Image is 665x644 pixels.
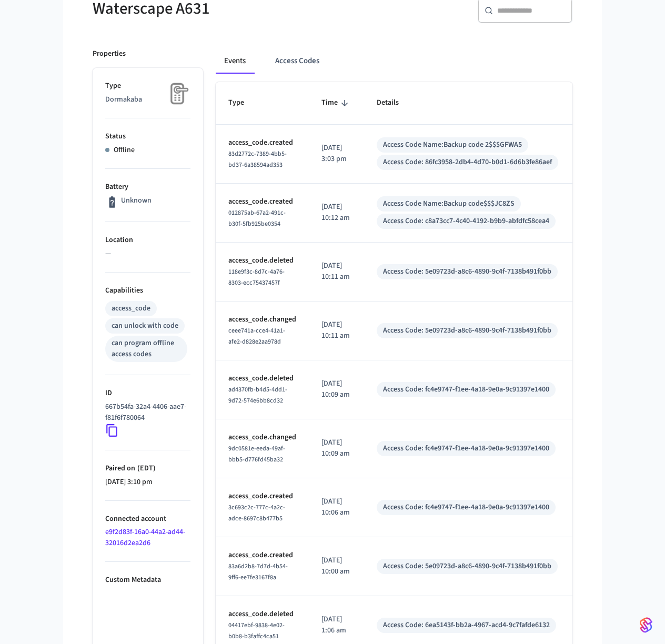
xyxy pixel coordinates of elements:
p: access_code.created [228,196,296,207]
p: [DATE] 1:06 am [321,614,351,636]
img: Placeholder Lock Image [164,80,190,107]
img: SeamLogoGradient.69752ec5.svg [640,617,652,633]
p: access_code.deleted [228,373,296,384]
div: Access Code: 86fc3958-2db4-4d70-b0d1-6d6b3fe86aef [383,157,552,168]
p: Battery [105,182,190,193]
div: Access Code: 5e09723d-a8c6-4890-9c4f-7138b491f0bb [383,266,551,277]
p: Offline [114,145,135,156]
div: access_code [112,303,150,314]
p: [DATE] 10:12 am [321,202,351,224]
p: [DATE] 10:11 am [321,260,351,283]
span: 118e9f3c-8d7c-4a76-8303-ecc75437457f [228,267,285,287]
p: Properties [93,48,126,59]
p: ID [105,388,190,399]
p: Connected account [105,514,190,525]
div: Access Code: fc4e9747-f1ee-4a18-9e0a-9c91397e1400 [383,502,549,513]
p: access_code.created [228,550,296,561]
div: Access Code: fc4e9747-f1ee-4a18-9e0a-9c91397e1400 [383,384,549,395]
p: Type [105,80,190,92]
div: Access Code: c8a73cc7-4c40-4192-b9b9-abfdfc58cea4 [383,216,549,227]
a: e9f2d83f-16a0-44a2-ad44-32016d2ea2d6 [105,527,185,548]
p: Capabilities [105,285,190,296]
span: Details [377,95,412,111]
div: Access Code: fc4e9747-f1ee-4a18-9e0a-9c91397e1400 [383,443,549,454]
p: [DATE] 3:03 pm [321,143,351,165]
p: [DATE] 10:11 am [321,319,351,341]
p: Status [105,131,190,142]
div: ant example [216,48,572,74]
div: Access Code Name: Backup code$$$JC8ZS [383,198,515,209]
div: Access Code: 5e09723d-a8c6-4890-9c4f-7138b491f0bb [383,325,551,336]
p: access_code.changed [228,432,296,443]
span: ( EDT ) [135,463,156,474]
span: Time [321,95,351,111]
span: 012875ab-67a2-491c-b30f-5fb925be0354 [228,208,286,228]
div: can unlock with code [112,320,178,331]
div: Access Code: 6ea5143f-bb2a-4967-acd4-9c7fafde6132 [383,620,550,631]
p: Dormakaba [105,94,190,105]
span: ad4370fb-b4d5-4dd1-9d72-574e6bb8cd32 [228,385,287,405]
p: [DATE] 10:06 am [321,496,351,518]
p: access_code.created [228,491,296,502]
span: 9dc0581e-eeda-49af-bbb5-d776fd45ba32 [228,444,285,464]
p: access_code.deleted [228,255,296,266]
p: access_code.deleted [228,609,296,620]
div: Access Code: 5e09723d-a8c6-4890-9c4f-7138b491f0bb [383,561,551,572]
p: [DATE] 10:09 am [321,437,351,459]
span: Type [228,95,258,111]
p: — [105,248,190,259]
button: Events [216,48,254,74]
p: Paired on [105,463,190,474]
p: access_code.changed [228,314,296,325]
button: Access Codes [267,48,328,74]
div: Access Code Name: Backup code 2$$$GFWA5 [383,139,522,150]
p: [DATE] 10:09 am [321,378,351,400]
p: 667b54fa-32a4-4406-aae7-f81f6f780064 [105,401,186,424]
p: Custom Metadata [105,575,190,586]
span: 83d2772c-7389-4bb5-bd37-6a38594ad353 [228,149,287,169]
div: can program offline access codes [112,338,181,360]
span: ceee741a-cce4-41a1-afe2-d828e2aa978d [228,326,285,346]
span: 04417ebf-9838-4e02-b0b8-b3faffc4ca51 [228,621,285,641]
span: 83a6d2b8-7d7d-4b54-9ff6-ee7fe3167f8a [228,562,288,582]
p: access_code.created [228,137,296,148]
p: Unknown [121,195,152,206]
p: Location [105,235,190,246]
p: [DATE] 10:00 am [321,555,351,577]
p: [DATE] 3:10 pm [105,477,190,488]
span: 3c693c2c-777c-4a2c-adce-8697c8b477b5 [228,503,285,523]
